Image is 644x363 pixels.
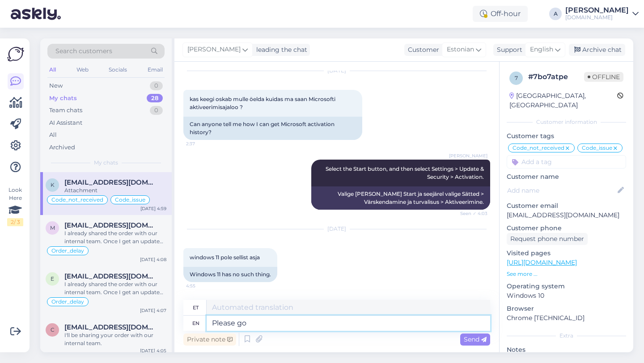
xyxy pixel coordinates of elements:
[49,143,75,152] div: Archived
[187,45,241,55] span: [PERSON_NAME]
[49,106,82,115] div: Team chats
[311,186,490,210] div: Valige [PERSON_NAME] Start ja seejärel valige Sätted > Värskendamine ja turvalisus > Aktiveerimine.
[507,345,626,355] p: Notes
[50,224,55,231] span: m
[454,210,487,217] span: Seen ✓ 4:03
[192,316,199,331] div: en
[447,45,474,55] span: Estonian
[55,46,112,56] span: Search customers
[7,46,24,63] img: Askly Logo
[207,316,490,331] textarea: Please
[565,14,629,21] div: [DOMAIN_NAME]
[150,106,163,115] div: 0
[528,72,584,82] div: # 7bo7atpe
[507,155,626,169] input: Add a tag
[507,291,626,300] p: Windows 10
[64,280,166,296] div: I already shared the order with our internal team. Once I get an update from them I'll let you kn...
[507,249,626,258] p: Visited pages
[507,186,616,195] input: Add name
[49,131,57,139] div: All
[507,224,626,233] p: Customer phone
[449,152,487,159] span: [PERSON_NAME]
[140,347,166,354] div: [DATE] 4:05
[7,186,23,226] div: Look Here
[507,304,626,313] p: Browser
[115,197,145,203] span: Code_issue
[507,201,626,211] p: Customer email
[140,307,166,314] div: [DATE] 4:07
[146,64,165,76] div: Email
[147,94,163,103] div: 28
[64,229,166,245] div: I already shared the order with our internal team. Once I get an update from them I'll let you kn...
[507,233,588,245] div: Request phone number
[94,159,118,167] span: My chats
[193,300,199,315] div: et
[493,45,522,55] div: Support
[51,299,84,304] span: Order_delay
[64,186,166,194] div: Attachment
[183,225,490,233] div: [DATE]
[140,205,166,212] div: [DATE] 4:59
[582,145,612,151] span: Code_issue
[107,64,129,76] div: Socials
[190,254,260,261] span: windows 11 pole sellist asja
[51,181,55,188] span: k
[565,7,629,14] div: [PERSON_NAME]
[75,64,90,76] div: Web
[64,221,157,229] span: myojin199@gmail.com
[565,7,639,21] a: [PERSON_NAME][DOMAIN_NAME]
[150,81,163,90] div: 0
[51,275,54,282] span: e
[515,75,518,81] span: 7
[507,270,626,278] p: See more ...
[464,335,487,343] span: Send
[326,165,485,180] span: Select the Start button, and then select Settings > Update & Security > Activation.
[473,6,528,22] div: Off-hour
[47,64,58,76] div: All
[183,333,236,346] div: Private note
[507,131,626,141] p: Customer tags
[507,332,626,340] div: Extra
[64,323,157,331] span: carlang.m@gmail.com
[507,313,626,323] p: Chrome [TECHNICAL_ID]
[183,67,490,75] div: [DATE]
[183,117,362,140] div: Can anyone tell me how I can get Microsoft activation history?
[51,197,103,203] span: Code_not_received
[64,178,157,186] span: kallekenk1@outlook.com
[49,81,63,90] div: New
[183,267,277,282] div: Windows 11 has no such thing.
[584,72,623,82] span: Offline
[507,118,626,126] div: Customer information
[507,282,626,291] p: Operating system
[140,256,166,263] div: [DATE] 4:08
[530,45,553,55] span: English
[404,45,439,55] div: Customer
[549,8,562,20] div: A
[64,272,157,280] span: elvi.larka@gmail.com
[186,283,220,289] span: 4:55
[569,44,625,56] div: Archive chat
[64,331,166,347] div: I'll be sharing your order with our internal team.
[507,258,577,266] a: [URL][DOMAIN_NAME]
[253,45,307,55] div: leading the chat
[507,211,626,220] p: [EMAIL_ADDRESS][DOMAIN_NAME]
[51,326,55,333] span: c
[507,172,626,181] p: Customer name
[51,248,84,253] span: Order_delay
[49,94,77,103] div: My chats
[513,145,564,151] span: Code_not_received
[186,140,220,147] span: 2:37
[7,218,23,226] div: 2 / 3
[509,91,617,110] div: [GEOGRAPHIC_DATA], [GEOGRAPHIC_DATA]
[49,118,82,127] div: AI Assistant
[190,96,337,110] span: kas keegi oskab mulle öelda kuidas ma saan Microsofti aktiveerimisajaloo ?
